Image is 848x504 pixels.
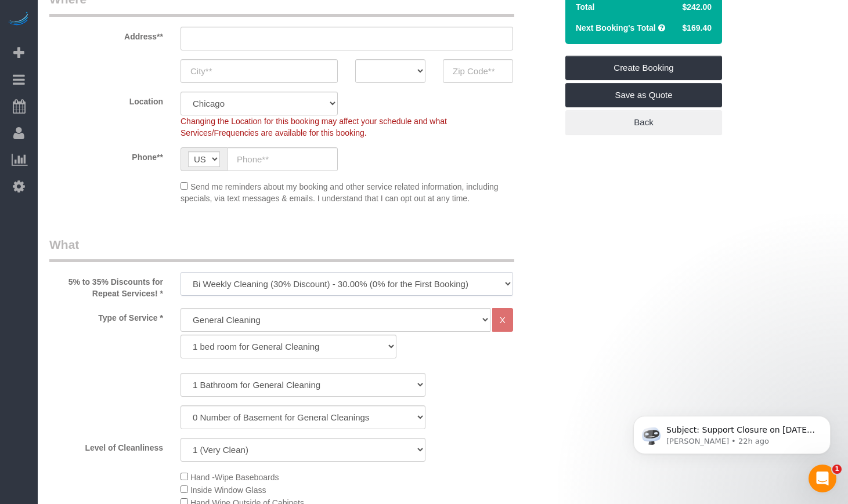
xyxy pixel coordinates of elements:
span: Hand -Wipe Baseboards [190,473,279,482]
label: Location [41,92,172,107]
label: Type of Service * [41,308,172,324]
a: Save as Quote [565,83,722,107]
span: $242.00 [682,2,712,12]
input: Zip Code** [443,59,513,83]
a: Create Booking [565,56,722,80]
label: Level of Cleanliness [41,438,172,454]
strong: Next Booking's Total [576,23,656,32]
span: $169.40 [682,23,712,32]
label: 5% to 35% Discounts for Repeat Services! * [41,272,172,299]
span: Send me reminders about my booking and other service related information, including specials, via... [181,182,499,203]
strong: Total [576,2,594,12]
legend: What [49,236,514,262]
span: Inside Window Glass [190,485,266,495]
img: Automaid Logo [7,12,30,28]
span: 1 [832,465,842,474]
iframe: Intercom notifications message [616,391,848,473]
iframe: Intercom live chat [809,465,836,492]
span: Changing the Location for this booking may affect your schedule and what Services/Frequencies are... [181,117,447,137]
a: Back [565,110,722,135]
